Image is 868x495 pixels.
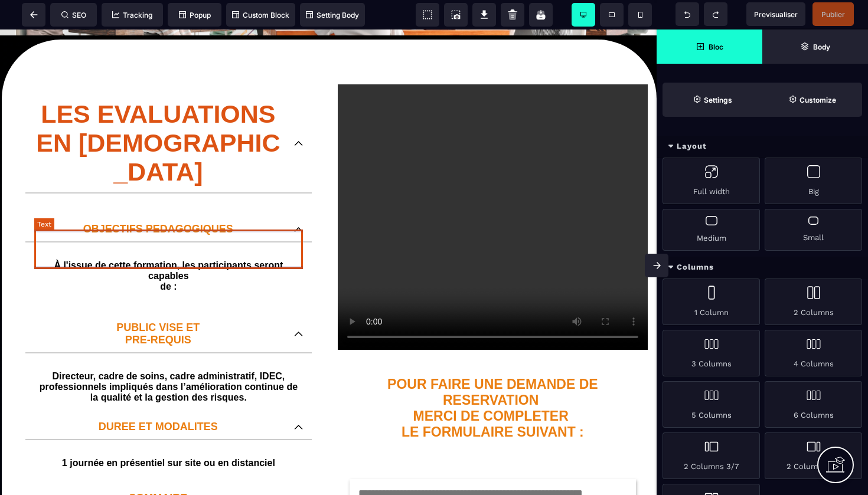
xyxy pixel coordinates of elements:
p: OBJECTIFS PEDAGOGIQUES [34,194,282,206]
span: Setting Body [306,11,359,19]
p: PUBLIC VISE ET PRE-REQUIS [34,292,282,317]
span: Custom Block [232,11,289,19]
div: Layout [657,136,868,158]
span: Publier [821,10,845,19]
span: Open Blocks [657,29,762,64]
span: Settings [663,83,762,117]
text: Directeur, cadre de soins, cadre administratif, IDEC, professionnels impliqués dans l’amélioratio... [34,339,303,376]
span: Screenshot [444,3,468,27]
span: Previsualiser [754,10,798,19]
p: DUREE ET MODALITES [34,391,282,404]
div: 2 Columns 7/3 [765,432,862,479]
span: Popup [179,11,211,19]
text: À l'issue de cette formation, les participants seront capables de : [34,228,303,276]
div: 3 Columns [663,330,760,376]
div: Columns [657,257,868,278]
b: POUR FAIRE UNE DEMANDE DE RESERVATION MERCI DE COMPLETER LE FORMULAIRE SUIVANT : [387,347,602,410]
div: Big [765,158,862,204]
p: SOMMAIRE [34,463,282,475]
span: Tracking [112,11,152,19]
div: 1 Column [663,278,760,325]
div: 6 Columns [765,381,862,428]
span: Preview [746,2,805,26]
p: LES EVALUATIONS EN [DEMOGRAPHIC_DATA] [34,70,282,157]
strong: Settings [704,96,732,104]
div: Small [765,209,862,251]
text: 1 journée en présentiel sur site ou en distanciel [28,425,309,442]
span: View components [416,3,439,27]
div: 2 Columns 3/7 [663,432,760,479]
div: 2 Columns [765,278,862,325]
span: SEO [61,11,86,19]
span: Open Style Manager [762,83,862,117]
strong: Body [813,42,830,51]
span: Open Layer Manager [762,29,868,64]
div: 4 Columns [765,330,862,376]
div: Full width [663,158,760,204]
strong: Customize [800,96,836,104]
div: 5 Columns [663,381,760,428]
strong: Bloc [709,42,723,51]
div: Medium [663,209,760,251]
